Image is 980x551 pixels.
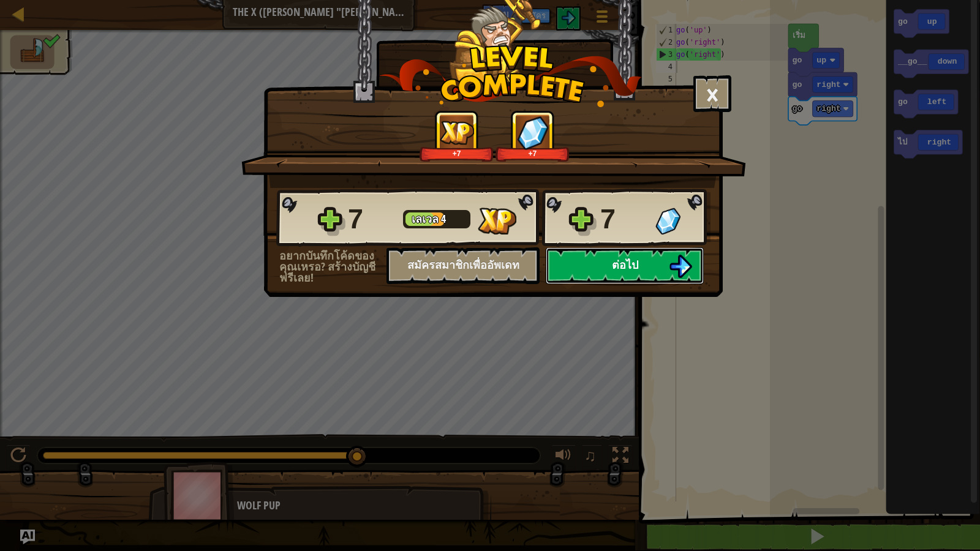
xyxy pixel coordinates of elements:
[279,250,386,283] div: อยากบันทึกโค้ดของคุณเหรอ? สร้างบัญชีฟรีเลย!
[441,211,446,227] span: 4
[600,200,648,239] div: 7
[348,200,396,239] div: 7
[546,247,704,284] button: ต่อไป
[478,208,516,234] img: XP ที่ได้รับ
[669,255,692,278] img: ต่อไป
[655,208,680,234] img: อัญมณีที่ได้มา
[379,45,642,107] img: level_complete.png
[517,116,549,149] img: อัญมณีที่ได้มา
[412,211,441,227] span: เลเวล
[693,75,731,112] button: ×
[498,149,567,158] div: +7
[440,121,474,144] img: XP ที่ได้รับ
[386,247,540,284] button: สมัครสมาชิกเพื่ออัพเดท
[422,149,491,158] div: +7
[612,257,638,272] span: ต่อไป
